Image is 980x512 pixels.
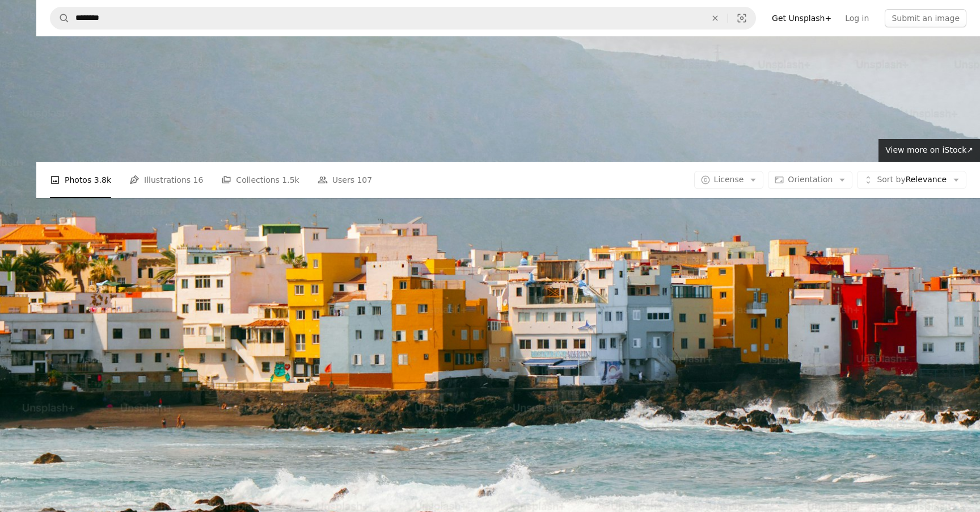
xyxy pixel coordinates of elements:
[694,171,764,189] button: License
[878,139,980,162] a: View more on iStock↗
[714,175,744,184] span: License
[221,162,299,198] a: Collections 1.5k
[703,7,728,29] button: Clear
[765,9,838,27] a: Get Unsplash+
[788,175,833,184] span: Orientation
[877,174,947,186] span: Relevance
[885,9,966,27] button: Submit an image
[857,171,966,189] button: Sort byRelevance
[877,175,905,184] span: Sort by
[282,174,299,186] span: 1.5k
[50,7,70,29] button: Search Unsplash
[885,145,973,154] span: View more on iStock ↗
[357,174,372,186] span: 107
[768,171,852,189] button: Orientation
[50,7,756,30] form: Find visuals sitewide
[129,162,203,198] a: Illustrations 16
[838,9,876,27] a: Log in
[728,7,755,29] button: Visual search
[193,174,204,186] span: 16
[318,162,372,198] a: Users 107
